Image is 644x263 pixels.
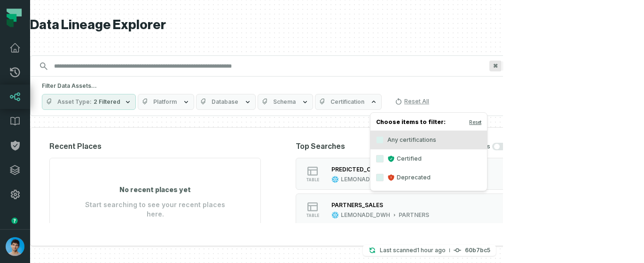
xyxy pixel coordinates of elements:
button: Certified [376,155,384,162]
label: Certified [370,149,487,168]
label: Any certifications [370,131,487,149]
h1: Data Lineage Explorer [30,17,524,33]
h4: Choose items to filter: [370,116,487,131]
p: Last scanned [380,246,446,255]
button: Deprecated [376,174,384,181]
label: Deprecated [370,168,487,187]
button: Reset [469,118,481,126]
relative-time: Sep 12, 2025, 9:22 AM GMT+3 [417,247,446,254]
span: Press ⌘ + K to focus the search bar [503,61,514,71]
div: Tooltip anchor [10,217,19,225]
span: Press ⌘ + K to focus the search bar [489,61,502,71]
button: Last scanned[DATE] 9:22:44 AM60b7bc5 [363,245,496,256]
img: avatar of Omri Ildis [6,237,24,256]
button: Any certifications [376,136,384,144]
h4: 60b7bc5 [465,248,490,253]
